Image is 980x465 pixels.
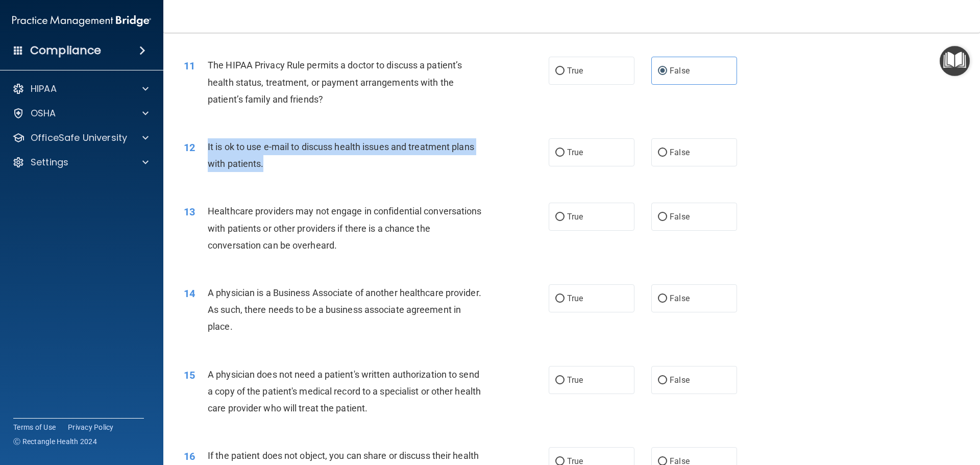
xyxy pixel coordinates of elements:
span: 15 [184,369,195,381]
input: False [658,377,667,384]
input: True [555,67,565,75]
span: Healthcare providers may not engage in confidential conversations with patients or other provider... [208,206,482,250]
p: OSHA [31,107,56,119]
span: False [670,212,690,222]
span: False [670,375,690,385]
span: True [567,375,583,385]
a: OfficeSafe University [12,132,149,144]
p: Settings [31,156,68,168]
p: HIPAA [31,83,57,95]
span: True [567,212,583,222]
input: True [555,377,565,384]
span: True [567,148,583,157]
h4: Compliance [30,43,101,58]
img: PMB logo [12,11,151,31]
span: 14 [184,287,195,300]
input: True [555,295,565,303]
a: Privacy Policy [68,422,114,432]
span: False [670,66,690,76]
a: HIPAA [12,83,149,95]
a: OSHA [12,107,149,119]
span: 16 [184,450,195,462]
a: Settings [12,156,149,168]
span: A physician does not need a patient's written authorization to send a copy of the patient's medic... [208,369,481,413]
span: False [670,148,690,157]
input: False [658,149,667,157]
span: False [670,293,690,303]
input: False [658,67,667,75]
span: True [567,66,583,76]
span: 12 [184,141,195,154]
input: True [555,149,565,157]
span: The HIPAA Privacy Rule permits a doctor to discuss a patient’s health status, treatment, or payme... [208,60,462,104]
span: True [567,293,583,303]
span: A physician is a Business Associate of another healthcare provider. As such, there needs to be a ... [208,287,481,332]
input: True [555,213,565,221]
span: 13 [184,206,195,218]
a: Terms of Use [13,422,56,432]
span: It is ok to use e-mail to discuss health issues and treatment plans with patients. [208,141,474,169]
input: False [658,213,667,221]
p: OfficeSafe University [31,132,127,144]
input: False [658,295,667,303]
button: Open Resource Center [940,46,970,76]
span: Ⓒ Rectangle Health 2024 [13,436,97,447]
span: 11 [184,60,195,72]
